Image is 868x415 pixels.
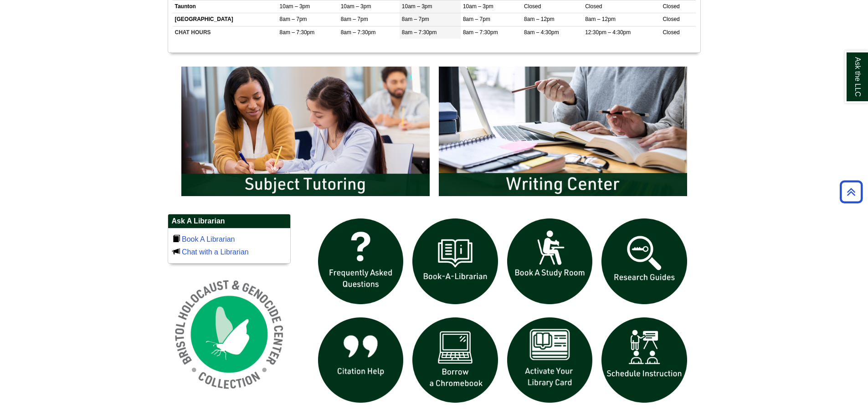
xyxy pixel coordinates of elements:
span: 8am – 7pm [402,16,429,22]
span: 8am – 7pm [463,16,490,22]
td: CHAT HOURS [173,26,277,39]
img: Borrow a chromebook icon links to the borrow a chromebook web page [408,313,503,408]
img: book a study room icon links to book a study room web page [503,214,597,309]
span: 10am – 3pm [341,3,371,10]
td: Taunton [173,0,277,13]
span: 10am – 3pm [402,3,432,10]
img: Writing Center Information [434,62,692,201]
span: Closed [663,16,679,22]
span: Closed [524,3,541,10]
span: 8am – 7:30pm [463,29,498,36]
img: Holocaust and Genocide Collection [168,273,291,396]
span: 8am – 7:30pm [280,29,315,36]
img: activate Library Card icon links to form to activate student ID into library card [503,313,597,408]
div: slideshow [177,62,692,205]
span: 8am – 7:30pm [402,29,437,36]
span: 12:30pm – 4:30pm [585,29,631,36]
h2: Ask A Librarian [168,214,290,228]
a: Chat with a Librarian [182,248,249,256]
div: slideshow [313,214,692,411]
span: 8am – 7pm [280,16,307,22]
span: 10am – 3pm [463,3,493,10]
img: Research Guides icon links to research guides web page [597,214,692,309]
img: frequently asked questions [313,214,408,309]
span: 8am – 12pm [524,16,555,22]
span: 8am – 4:30pm [524,29,559,36]
td: [GEOGRAPHIC_DATA] [173,13,277,26]
img: citation help icon links to citation help guide page [313,313,408,408]
span: 10am – 3pm [280,3,310,10]
span: Closed [663,3,679,10]
span: Closed [663,29,679,36]
span: 8am – 12pm [585,16,616,22]
img: Book a Librarian icon links to book a librarian web page [408,214,503,309]
a: Back to Top [837,186,866,198]
a: Book A Librarian [182,235,235,243]
span: 8am – 7:30pm [341,29,376,36]
span: 8am – 7pm [341,16,368,22]
img: Subject Tutoring Information [177,62,434,201]
img: For faculty. Schedule Library Instruction icon links to form. [597,313,692,408]
span: Closed [585,3,602,10]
